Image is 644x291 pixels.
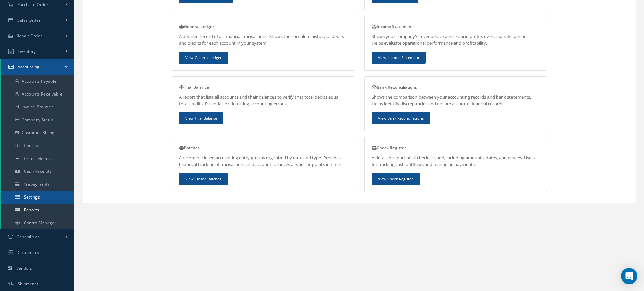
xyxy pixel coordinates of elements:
[16,265,32,271] span: Vendors
[179,94,347,107] p: A report that lists all accounts and their balances to verify that total debits equal total credi...
[1,75,74,88] a: Accounts Payable
[372,112,430,124] a: View Bank Reconciliations
[179,112,223,124] a: View Trial Balance
[1,88,74,101] a: Accounts Receivable
[372,52,426,64] a: View Income Statement
[24,155,52,161] span: Credit Memos
[179,24,347,29] h5: General Ledger
[372,24,540,29] h5: Income Statement
[18,250,39,255] span: Customers
[1,139,74,152] a: Checks
[1,204,74,216] a: Reports
[179,85,347,90] h5: Trial Balance
[24,220,56,226] span: Contra Manager
[24,143,38,148] span: Checks
[1,59,74,75] a: Accounting
[179,173,228,185] a: View Closed Batches
[24,194,40,200] span: Settings
[1,152,74,165] a: Credit Memos
[1,178,74,191] a: Prepayments
[24,181,50,187] span: Prepayments
[1,113,74,126] a: Company Status
[1,216,74,229] a: Contra Manager
[17,234,40,240] span: Capabilities
[372,33,540,46] p: Shows your company's revenues, expenses, and profits over a specific period. Helps evaluate opera...
[179,154,347,168] p: A record of closed accounting entry groups organized by date and type. Provides historical tracki...
[1,126,74,139] a: Customer Billing
[24,207,39,213] span: Reports
[179,146,347,150] h5: Batches
[1,101,74,113] a: Invoice Browser
[1,191,74,204] a: Settings
[372,94,540,107] p: Shows the comparison between your accounting records and bank statements. Helps identify discrepa...
[179,33,347,46] p: A detailed record of all financial transactions. Shows the complete history of debits and credits...
[621,268,637,284] div: Open Intercom Messenger
[17,17,41,23] span: Sales Order
[17,2,48,7] span: Purchase Order
[372,154,540,168] p: A detailed report of all checks issued, including amounts, dates, and payees. Useful for tracking...
[18,281,39,287] span: Shipments
[18,64,40,70] span: Accounting
[372,85,540,90] h5: Bank Reconciliations
[17,33,42,39] span: Repair Order
[18,48,36,54] span: Inventory
[179,52,228,64] a: View General Ledger
[24,168,52,174] span: Cash Receipts
[372,146,540,150] h5: Check Register
[1,165,74,178] a: Cash Receipts
[372,173,420,185] a: View Check Register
